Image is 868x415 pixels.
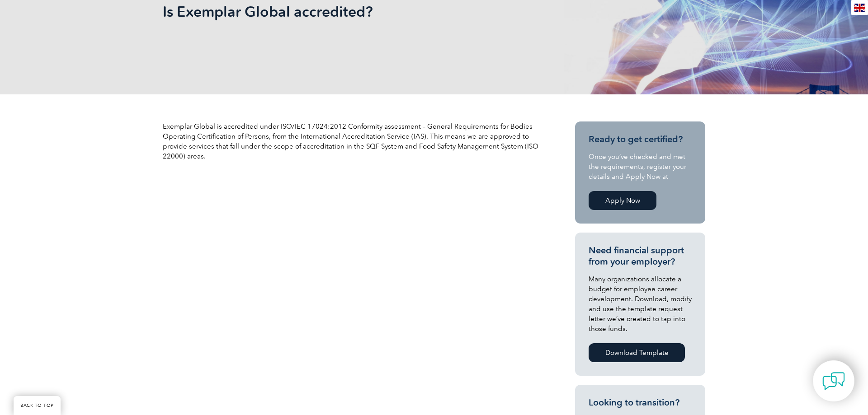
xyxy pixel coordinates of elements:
[163,121,542,161] p: Exemplar Global is accredited under ISO/IEC 17024:2012 Conformity assessment – General Requiremen...
[589,274,692,334] p: Many organizations allocate a budget for employee career development. Download, modify and use th...
[589,152,692,182] p: Once you’ve checked and met the requirements, register your details and Apply Now at
[163,3,510,20] h1: Is Exemplar Global accredited?
[589,397,692,408] h3: Looking to transition?
[14,396,61,415] a: BACK TO TOP
[589,191,656,210] a: Apply Now
[589,245,692,267] h3: Need financial support from your employer?
[589,343,685,362] a: Download Template
[589,134,692,145] h3: Ready to get certified?
[822,370,845,392] img: contact-chat.png
[854,4,865,12] img: en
